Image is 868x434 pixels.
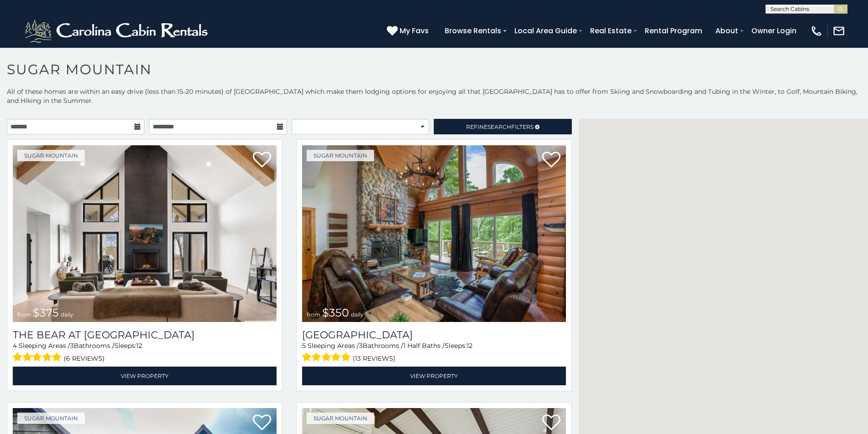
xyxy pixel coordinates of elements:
span: from [17,311,31,318]
a: Add to favorites [253,151,271,170]
a: RefineSearchFilters [434,119,571,134]
a: [GEOGRAPHIC_DATA] [302,329,566,341]
a: Add to favorites [542,151,560,170]
div: Sleeping Areas / Bathrooms / Sleeps: [13,341,277,364]
span: 3 [70,342,74,350]
a: Owner Login [747,23,801,39]
span: 1 Half Baths / [403,342,445,350]
img: 1714398141_thumbnail.jpeg [302,145,566,322]
a: from $375 daily [13,145,277,322]
a: Sugar Mountain [17,150,85,161]
a: View Property [302,367,566,385]
img: White-1-2.png [23,17,212,45]
span: Search [488,123,511,130]
span: 12 [467,342,473,350]
span: $350 [322,306,349,319]
span: (6 reviews) [64,352,105,364]
a: Add to favorites [542,414,560,433]
span: Refine Filters [466,123,534,130]
img: 1714387646_thumbnail.jpeg [13,145,277,322]
a: The Bear At [GEOGRAPHIC_DATA] [13,329,277,341]
span: daily [351,311,364,318]
h3: The Bear At Sugar Mountain [13,329,277,341]
a: Rental Program [640,23,707,39]
span: 5 [302,342,306,350]
span: 12 [136,342,142,350]
span: 4 [13,342,17,350]
img: mail-regular-white.png [832,25,845,37]
a: Real Estate [586,23,636,39]
a: from $350 daily [302,145,566,322]
a: About [711,23,743,39]
h3: Grouse Moor Lodge [302,329,566,341]
a: Browse Rentals [440,23,506,39]
a: Sugar Mountain [17,413,85,424]
img: phone-regular-white.png [810,25,823,37]
a: Local Area Guide [510,23,581,39]
div: Sleeping Areas / Bathrooms / Sleeps: [302,341,566,364]
span: $375 [33,306,59,319]
a: Sugar Mountain [307,413,374,424]
span: from [307,311,320,318]
a: Sugar Mountain [307,150,374,161]
a: View Property [13,367,277,385]
a: My Favs [387,25,431,37]
span: My Favs [400,25,429,36]
span: 3 [359,342,363,350]
span: (13 reviews) [353,352,395,364]
span: daily [61,311,73,318]
a: Add to favorites [253,414,271,433]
